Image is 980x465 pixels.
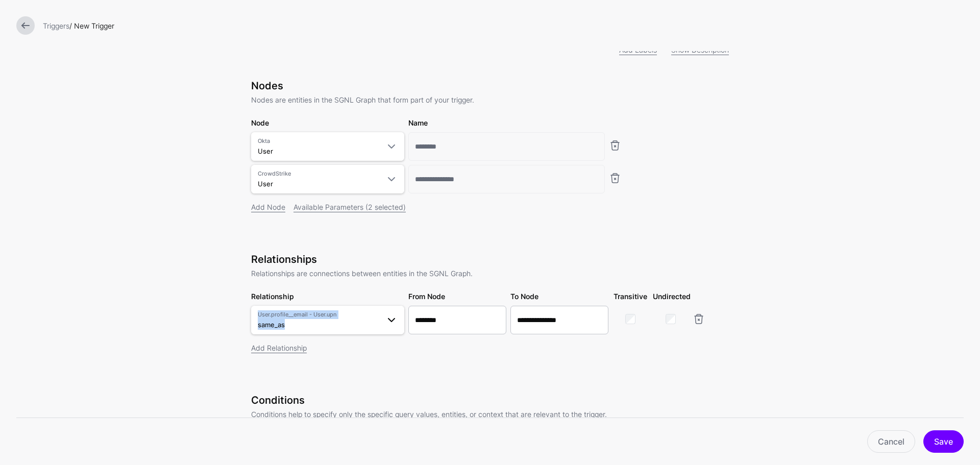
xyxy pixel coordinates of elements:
[251,203,285,211] a: Add Node
[251,268,729,279] p: Relationships are connections between entities in the SGNL Graph.
[510,291,538,302] label: To Node
[293,203,406,211] a: Available Parameters (2 selected)
[258,147,273,155] span: User
[408,117,428,128] label: Name
[251,344,307,352] a: Add Relationship
[251,409,729,420] p: Conditions help to specify only the specific query values, entities, or context that are relevant...
[43,21,69,30] a: Triggers
[258,180,273,188] span: User
[258,169,379,178] span: CrowdStrike
[251,94,729,105] p: Nodes are entities in the SGNL Graph that form part of your trigger.
[258,137,379,145] span: Okta
[251,253,729,265] h3: Relationships
[614,291,647,302] label: Transitive
[251,394,729,406] h3: Conditions
[39,20,968,31] div: / New Trigger
[251,117,269,128] label: Node
[923,430,964,453] button: Save
[408,291,445,302] label: From Node
[258,321,285,329] span: same_as
[867,430,915,453] a: Cancel
[653,291,691,302] label: Undirected
[251,291,294,302] label: Relationship
[251,80,729,92] h3: Nodes
[258,310,379,319] span: User.profile__email - User.upn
